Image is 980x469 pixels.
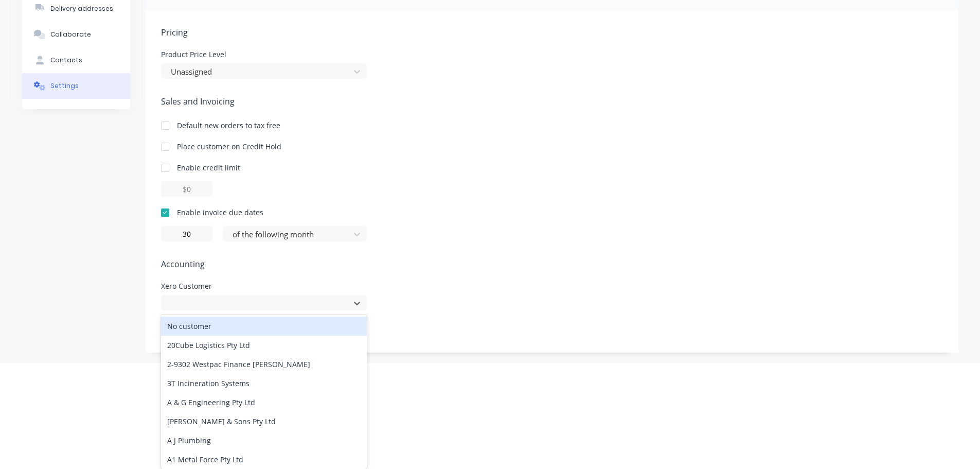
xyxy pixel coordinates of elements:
[50,4,113,13] div: Delivery addresses
[161,258,943,270] span: Accounting
[161,181,212,197] input: $0
[161,317,367,336] div: No customer
[161,283,367,290] div: Xero Customer
[50,81,79,91] div: Settings
[50,56,82,65] div: Contacts
[161,431,367,450] div: A J Plumbing
[161,374,367,393] div: 3T Incineration Systems
[177,120,280,131] div: Default new orders to tax free
[50,30,91,39] div: Collaborate
[177,141,281,152] div: Place customer on Credit Hold
[22,73,130,99] button: Settings
[161,95,943,108] span: Sales and Invoicing
[161,51,367,58] div: Product Price Level
[161,26,943,39] span: Pricing
[161,336,367,355] div: 20Cube Logistics Pty Ltd
[161,412,367,431] div: [PERSON_NAME] & Sons Pty Ltd
[161,226,212,241] input: 0
[22,47,130,73] button: Contacts
[177,207,263,218] div: Enable invoice due dates
[161,393,367,412] div: A & G Engineering Pty Ltd
[22,22,130,47] button: Collaborate
[177,162,240,173] div: Enable credit limit
[161,450,367,469] div: A1 Metal Force Pty Ltd
[161,355,367,374] div: 2-9302 Westpac Finance [PERSON_NAME]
